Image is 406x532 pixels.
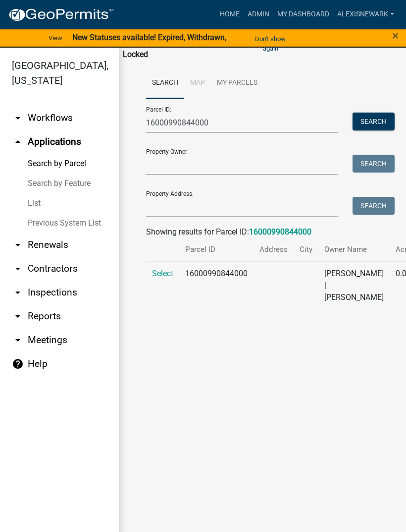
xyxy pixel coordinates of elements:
i: arrow_drop_down [12,287,24,298]
th: City [294,238,318,261]
td: 16000990844000 [179,261,254,309]
a: View [45,30,66,46]
strong: New Statuses available! Expired, Withdrawn, Locked [72,33,226,59]
a: 16000990844000 [249,227,311,236]
i: arrow_drop_down [12,334,24,346]
button: Search [353,155,395,173]
i: arrow_drop_up [12,136,24,148]
i: arrow_drop_down [12,239,24,251]
a: Admin [244,5,273,24]
th: Parcel ID [179,238,254,261]
button: Search [353,113,395,130]
button: Close [392,30,399,42]
i: arrow_drop_down [12,310,24,322]
a: My Dashboard [273,5,333,24]
th: Address [254,238,294,261]
button: Search [353,197,395,215]
button: Don't show again [244,31,297,57]
i: help [12,358,24,370]
a: My Parcels [211,67,263,99]
th: Owner Name [318,238,390,261]
i: arrow_drop_down [12,112,24,124]
td: [PERSON_NAME] | [PERSON_NAME] [318,261,390,309]
i: arrow_drop_down [12,263,24,275]
div: Showing results for Parcel ID: [146,226,379,238]
a: Search [146,67,184,99]
a: alexisnewark [333,5,398,24]
a: Home [216,5,244,24]
a: Select [152,269,173,278]
span: × [392,29,399,43]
